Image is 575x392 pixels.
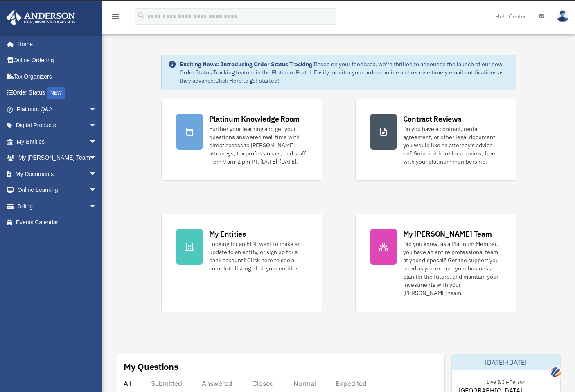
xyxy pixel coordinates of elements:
[6,52,109,69] a: Online Ordering
[6,68,109,85] a: Tax Organizers
[6,85,109,101] a: Order StatusNEW
[209,125,307,166] div: Further your learning and get your questions answered real-time with direct access to [PERSON_NAM...
[89,166,105,182] span: arrow_drop_down
[6,214,109,231] a: Events Calendar
[355,99,516,181] a: Contract Reviews Do you have a contract, rental agreement, or other legal document you would like...
[180,60,510,85] div: Based on your feedback, we're thrilled to announce the launch of our new Order Status Tracking fe...
[209,229,246,239] div: My Entities
[403,240,501,297] div: Did you know, as a Platinum Member, you have an entire professional team at your disposal? Get th...
[124,379,131,387] div: All
[89,198,105,215] span: arrow_drop_down
[336,379,367,387] div: Expedited
[124,360,178,373] div: My Questions
[215,77,279,84] a: Click Here to get started!
[6,133,109,150] a: My Entitiesarrow_drop_down
[6,150,109,166] a: My [PERSON_NAME] Teamarrow_drop_down
[110,14,120,21] a: menu
[110,11,120,21] i: menu
[403,229,492,239] div: My [PERSON_NAME] Team
[89,101,105,118] span: arrow_drop_down
[209,240,307,273] div: Looking for an EIN, want to make an update to an entity, or sign up for a bank account? Click her...
[6,198,109,214] a: Billingarrow_drop_down
[161,99,322,181] a: Platinum Knowledge Room Further your learning and get your questions answered real-time with dire...
[403,125,501,166] div: Do you have a contract, rental agreement, or other legal document you would like an attorney's ad...
[452,354,560,370] div: [DATE]-[DATE]
[209,114,300,124] div: Platinum Knowledge Room
[89,133,105,150] span: arrow_drop_down
[202,379,232,387] div: Answered
[6,182,109,198] a: Online Learningarrow_drop_down
[6,166,109,182] a: My Documentsarrow_drop_down
[252,379,274,387] div: Closed
[6,36,105,52] a: Home
[480,377,532,385] div: Live & In-Person
[89,182,105,199] span: arrow_drop_down
[403,114,462,124] div: Contract Reviews
[137,11,146,20] i: search
[355,214,516,312] a: My [PERSON_NAME] Team Did you know, as a Platinum Member, you have an entire professional team at...
[89,150,105,167] span: arrow_drop_down
[180,61,314,68] strong: Exciting News: Introducing Order Status Tracking!
[293,379,316,387] div: Normal
[161,214,322,312] a: My Entities Looking for an EIN, want to make an update to an entity, or sign up for a bank accoun...
[6,101,109,117] a: Platinum Q&Aarrow_drop_down
[557,10,569,22] img: User Pic
[549,365,563,380] img: svg+xml;base64,PHN2ZyB3aWR0aD0iNDQiIGhlaWdodD0iNDQiIHZpZXdCb3g9IjAgMCA0NCA0NCIgZmlsbD0ibm9uZSIgeG...
[6,117,109,134] a: Digital Productsarrow_drop_down
[89,117,105,134] span: arrow_drop_down
[47,87,65,99] div: NEW
[4,10,78,26] img: Anderson Advisors Platinum Portal
[151,379,182,387] div: Submitted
